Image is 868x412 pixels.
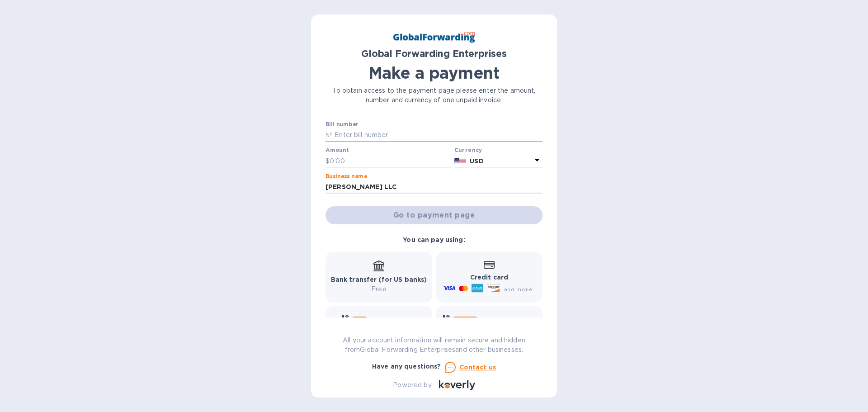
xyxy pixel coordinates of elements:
b: Have any questions? [372,363,441,370]
b: USD [470,157,483,165]
p: $ [325,156,330,166]
img: USD [454,158,467,164]
span: and more... [504,286,537,293]
h1: Make a payment [325,63,542,82]
p: To obtain access to the payment page please enter the amount, number and currency of one unpaid i... [325,86,542,105]
p: All your account information will remain secure and hidden from Global Forwarding Enterprises and... [325,336,542,355]
input: 0.00 [330,154,451,168]
p: Powered by [393,380,431,390]
label: Amount [325,148,349,153]
input: Enter bill number [333,128,542,142]
b: Bank transfer (for US banks) [331,276,427,283]
u: Contact us [459,364,496,371]
b: Global Forwarding Enterprises [361,48,507,59]
label: Business name [325,174,367,179]
b: Credit card [470,274,508,281]
p: Free [331,284,427,294]
b: Currency [454,147,482,153]
label: Bill number [325,122,358,127]
p: № [325,130,333,140]
input: Enter business name [325,180,542,194]
b: You can pay using: [403,236,465,243]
